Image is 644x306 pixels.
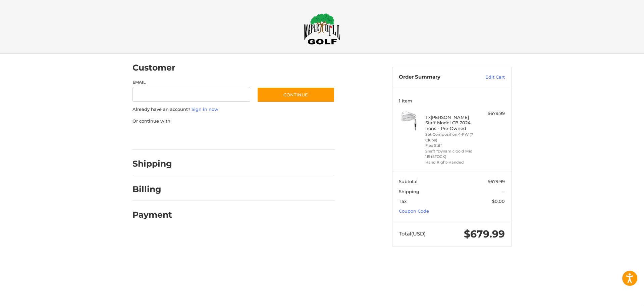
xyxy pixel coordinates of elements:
iframe: PayPal-paylater [187,131,237,143]
p: Or continue with [132,118,335,125]
span: Total (USD) [399,230,426,237]
h2: Billing [132,184,172,194]
span: Tax [399,199,407,204]
h2: Customer [132,62,175,73]
span: Subtotal [399,179,418,184]
button: Continue [257,87,335,102]
div: $679.99 [478,110,505,117]
iframe: Gorgias live chat messenger [7,277,80,299]
span: $679.99 [464,228,505,240]
img: Maple Hill Golf [304,13,340,45]
a: Edit Cart [471,74,505,81]
span: Shipping [399,189,419,194]
a: Coupon Code [399,208,429,214]
a: Sign in now [192,106,218,112]
h2: Shipping [132,159,172,169]
iframe: PayPal-paypal [130,131,180,143]
span: $679.99 [488,179,505,184]
h3: Order Summary [399,74,471,81]
iframe: PayPal-venmo [244,131,294,143]
p: Already have an account? [132,106,335,113]
h4: 1 x [PERSON_NAME] Staff Model CB 2024 Irons - Pre-Owned [425,115,477,131]
li: Flex Stiff [425,143,477,148]
h3: 1 Item [399,98,505,103]
li: Set Composition 4-PW (7 Clubs) [425,132,477,143]
label: Email [132,79,251,85]
li: Hand Right-Handed [425,160,477,165]
li: Shaft *Dynamic Gold Mid 115 (STOCK) [425,148,477,160]
h2: Payment [132,210,172,220]
span: -- [501,189,505,194]
span: $0.00 [492,199,505,204]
